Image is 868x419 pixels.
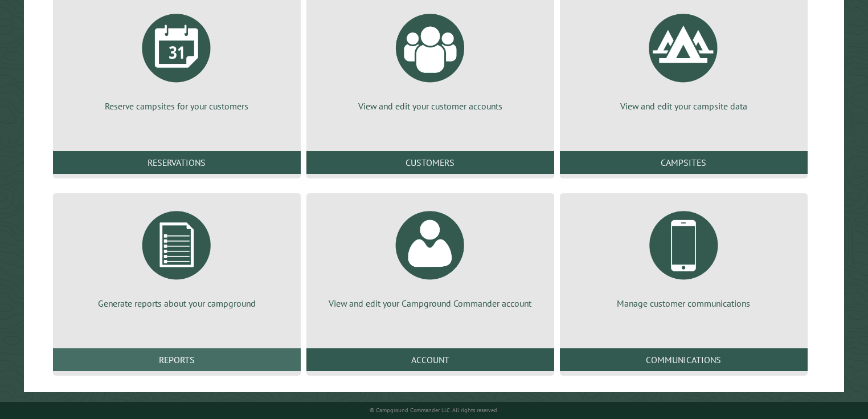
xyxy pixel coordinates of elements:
a: Customers [306,151,554,174]
a: Account [306,348,554,371]
p: Generate reports about your campground [67,297,287,310]
a: View and edit your Campground Commander account [320,202,541,310]
a: Communications [560,348,808,371]
a: Campsites [560,151,808,174]
a: Reserve campsites for your customers [67,5,287,112]
small: © Campground Commander LLC. All rights reserved. [370,406,498,414]
p: View and edit your campsite data [574,100,794,112]
p: Manage customer communications [574,297,794,310]
a: Reports [53,348,301,371]
p: Reserve campsites for your customers [67,100,287,112]
a: View and edit your campsite data [574,5,794,112]
p: View and edit your Campground Commander account [320,297,541,310]
a: Reservations [53,151,301,174]
a: View and edit your customer accounts [320,5,541,112]
a: Manage customer communications [574,202,794,310]
a: Generate reports about your campground [67,202,287,310]
p: View and edit your customer accounts [320,100,541,112]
